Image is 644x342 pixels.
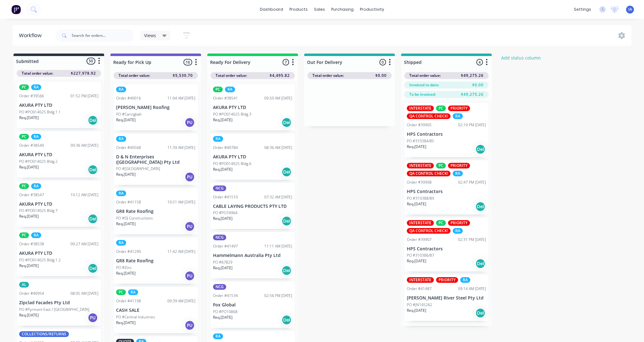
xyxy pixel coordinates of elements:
[282,167,292,177] div: Del
[213,315,232,320] p: Req. [DATE]
[407,113,451,119] div: QA CONTROL CHECK!
[19,291,44,296] div: Order #40954
[116,154,195,165] p: D & N Enterprises ([GEOGRAPHIC_DATA]) Pty Ltd
[407,171,451,176] div: QA CONTROL CHECK!
[88,115,98,125] div: Del
[88,313,98,323] div: PU
[114,188,198,234] div: RAOrder #4115810:51 AM [DATE]GR8 Rate RoofingPO #DJ ConstructionsReq.[DATE]PU
[210,232,295,278] div: NCGOrder #4149711:11 AM [DATE]Hammelmann Australia Pty LtdPO #67829Req.[DATE]Del
[116,87,126,92] div: RA
[19,307,89,312] p: PO #Pyrmont East / [GEOGRAPHIC_DATA]
[167,145,195,151] div: 11:39 AM [DATE]
[213,265,232,271] p: Req. [DATE]
[225,87,235,92] div: RA
[116,249,141,254] div: Order #41290
[167,95,195,101] div: 11:04 AM [DATE]
[409,82,439,88] span: Invoiced to date:
[286,5,311,14] div: products
[407,163,434,168] div: INTERSTATE
[116,166,160,172] p: PO #[GEOGRAPHIC_DATA]
[453,228,463,234] div: RA
[19,152,98,157] p: AKURA PTY LTD
[213,185,226,191] div: NCG
[70,192,98,198] div: 10:12 AM [DATE]
[453,113,463,119] div: RA
[114,237,198,284] div: RAOrder #4129011:42 AM [DATE]GR8 Rate RoofingPO #ZincReq.[DATE]PU
[407,302,432,308] p: PO #JN145262
[185,172,195,182] div: PU
[116,308,195,313] p: CASH SALE
[436,220,446,226] div: PC
[31,183,41,189] div: RA
[407,144,426,150] p: Req. [DATE]
[116,265,132,271] p: PO #Zinc
[407,196,434,201] p: PO #310388/89
[70,241,98,247] div: 09:27 AM [DATE]
[116,117,136,123] p: Req. [DATE]
[213,293,238,299] div: Order #41534
[448,105,470,111] div: PRIORITY
[407,277,434,283] div: INTERSTATE
[357,5,387,14] div: productivity
[213,95,238,101] div: Order #38541
[448,163,470,168] div: PRIORITY
[264,293,292,299] div: 02:56 PM [DATE]
[475,202,485,212] div: Del
[185,271,195,281] div: PU
[213,235,226,240] div: NCG
[88,214,98,224] div: Del
[144,32,156,39] span: Views
[213,111,251,117] p: PO #PO014025 Bldg 3
[17,131,101,178] div: PCRAOrder #3854009:36 AM [DATE]AKURA PTY LTDPO #PO014025 Bldg 2Req.[DATE]Del
[116,320,136,326] p: Req. [DATE]
[213,117,232,123] p: Req. [DATE]
[407,237,432,242] div: Order #39907
[116,111,142,117] p: PO #Caringbah
[407,228,451,234] div: QA CONTROL CHECK!
[460,277,470,283] div: RA
[19,84,29,90] div: PC
[404,103,489,157] div: INTERSTATEPCPRIORITYQA CONTROL CHECK!RAOrder #3990502:19 PM [DATE]HPS ContractorsPO #310384/85Req...
[407,180,432,185] div: Order #39908
[167,199,195,205] div: 10:51 AM [DATE]
[19,263,39,269] p: Req. [DATE]
[282,216,292,226] div: Del
[70,93,98,99] div: 01:52 PM [DATE]
[19,282,29,288] div: AL
[19,93,44,99] div: Order #39566
[17,279,101,326] div: ALOrder #4095408:05 AM [DATE]Zipclad Facades Pty LtdPO #Pyrmont East / [GEOGRAPHIC_DATA]Req.[DATE]PU
[173,73,193,78] span: $5,530.70
[475,144,485,154] div: Del
[19,103,98,108] p: AKURA PTY LTD
[404,275,489,321] div: INTERSTATEPRIORITYRAOrder #4148709:14 AM [DATE][PERSON_NAME] River Steel Pty LtdPO #JN145262Req.[...
[213,309,238,315] p: PO #PO10868
[19,214,39,219] p: Req. [DATE]
[407,138,434,144] p: PO #310384/85
[31,232,41,238] div: RA
[407,308,426,313] p: Req. [DATE]
[19,109,61,115] p: PO #PO014025 Bldg 1.1
[19,183,29,189] div: PC
[17,82,101,128] div: PCRAOrder #3956601:52 PM [DATE]AKURA PTY LTDPO #PO014025 Bldg 1.1Req.[DATE]Del
[19,257,61,263] p: PO #PO014025 Bldg 1.2
[19,300,98,305] p: Zipclad Facades Pty Ltd
[436,277,458,283] div: PRIORITY
[19,208,58,214] p: PO #PO014025 Bldg 7
[116,172,136,177] p: Req. [DATE]
[475,259,485,269] div: Del
[116,258,195,264] p: GR8 Rate Roofing
[407,253,434,258] p: PO #310386/87
[407,286,432,292] div: Order #41487
[19,164,39,170] p: Req. [DATE]
[116,145,141,151] div: Order #40568
[119,73,150,78] span: Total order value:
[128,289,138,295] div: RA
[116,221,136,227] p: Req. [DATE]
[216,73,247,78] span: Total order value:
[264,194,292,200] div: 07:32 AM [DATE]
[213,302,292,308] p: Fox Global
[264,145,292,151] div: 08:36 AM [DATE]
[19,159,58,164] p: PO #PO014025 Bldg 2
[312,73,344,78] span: Total order value:
[404,218,489,272] div: INTERSTATEPCPRIORITYQA CONTROL CHECK!RAOrder #3990702:31 PM [DATE]HPS ContractorsPO #310386/87Req...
